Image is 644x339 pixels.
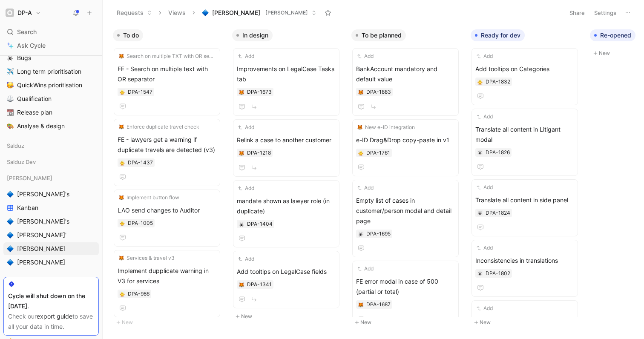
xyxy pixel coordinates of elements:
a: AddEmpty list of cases in customer/person modal and detail page [352,180,459,257]
a: ⚖️Qualification [3,92,99,105]
div: 🕷️ [477,270,483,276]
div: Salduz Dev [3,155,99,168]
div: DPA-1404 [247,220,273,228]
a: AddAdd tooltips on LegalCase fields [233,251,339,308]
button: 🐥 [119,89,125,95]
span: To be planned [362,31,402,40]
span: [PERSON_NAME]'s [17,217,69,226]
a: 🕷️Bugs [3,52,99,64]
span: Analyse & design [17,122,65,130]
button: Settings [590,7,620,19]
img: 🐥 [120,221,125,226]
button: 🔷 [5,230,15,240]
div: Salduz Dev [3,155,99,171]
img: 🦊 [119,54,124,59]
span: Ready for dev [481,31,520,40]
img: 🦊 [358,90,363,95]
span: e-ID Drag&Drop copy-paste in v1 [356,135,455,145]
span: Implement dupplicate warning in V3 for services [118,266,216,286]
img: 🔷 [7,245,14,252]
a: 🦊Enforce duplicate travel checkFE - lawyers get a warning if duplicate travels are detected (v3) [114,119,220,186]
div: 🕷️ [239,221,244,227]
button: 🐥 [477,79,483,85]
button: Share [566,7,589,19]
a: 🦊New e-ID integratione-ID Drag&Drop copy-paste in v1 [352,119,459,176]
button: 🔷 [5,189,15,199]
div: DPA-1341 [247,280,272,289]
span: Add tooltips on LegalCase fields [237,267,336,277]
a: 🔷[PERSON_NAME]'s [3,215,99,228]
button: Add [475,183,494,192]
a: 🦊Services & travel v3Implement dupplicate warning in V3 for services [114,250,220,317]
a: ✈️Long term prioritisation [3,65,99,78]
div: DPA-1437 [128,158,153,167]
button: 🕷️ [5,53,15,63]
div: 🕷️ [477,149,483,155]
span: To do [123,31,139,40]
img: 🐥 [120,90,125,95]
button: Add [237,184,256,192]
div: Check our to save all your data in time. [8,311,94,332]
img: 🕷️ [7,55,14,61]
button: Add [356,184,375,192]
button: 🔷 [5,244,15,254]
button: In design [232,29,273,41]
span: mandate shown as lawyer role (in duplicate) [237,196,336,216]
button: To do [113,29,143,41]
span: [PERSON_NAME] [7,174,52,182]
span: FE - lawyers get a warning if duplicate travels are detected (v3) [118,135,216,155]
div: 🕷️ [358,231,364,237]
span: Qualification [17,95,52,103]
img: 📆 [7,109,14,116]
button: 🕷️ [477,210,483,216]
img: 🔷 [7,191,14,198]
span: Salduz [7,141,24,150]
div: 🦊 [239,150,244,156]
img: 🕷️ [239,222,244,227]
div: Search [3,26,99,38]
a: 🔷[PERSON_NAME]'s [3,188,99,201]
h1: DP-A [17,9,32,17]
span: Translate all content in side panel [475,195,574,205]
div: Salduz [3,139,99,152]
div: 🐥 [358,150,364,156]
img: 🦊 [358,302,363,307]
span: LAO send changes to Auditor [118,205,216,215]
button: Add [475,52,494,60]
span: FE - Search on multiple text with OR separator [118,64,216,84]
button: Requests [113,6,156,19]
button: Add [475,304,494,313]
button: 🦊 [358,302,364,307]
div: DPA-1761 [366,149,390,157]
a: AddFE error modal in case of 500 (partial or total) [352,261,459,328]
button: 🦊 [239,89,244,95]
div: Salduz [3,139,99,155]
img: 🐥 [120,161,125,166]
button: Add [356,52,375,60]
a: AddTranslate all content in side panel [471,179,578,236]
div: To doNew [109,26,229,332]
div: 🦊 [239,282,244,287]
a: 🔷[PERSON_NAME] [3,256,99,269]
button: 🐥 [119,291,125,297]
div: 🐥 [119,220,125,226]
a: 🥳QuickWins prioritisation [3,79,99,92]
a: 🔷[PERSON_NAME] [3,242,99,255]
a: 🔷[PERSON_NAME]' [3,229,99,241]
button: New [232,311,345,322]
button: Add [475,244,494,252]
img: 🎨 [7,123,14,129]
div: Archives LAO [3,276,99,288]
span: Implement button flow [126,193,179,202]
a: Kanban [3,201,99,214]
a: AddImprovements on LegalCase Tasks tab [233,48,339,116]
img: 🦊 [119,195,124,200]
span: Bugs [17,54,31,62]
button: 🥳 [5,80,15,90]
img: 🕷️ [358,232,363,237]
span: [PERSON_NAME] [17,258,65,267]
button: Add [356,264,375,273]
button: 🦊Search on multiple TXT with OR separator [118,52,216,60]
